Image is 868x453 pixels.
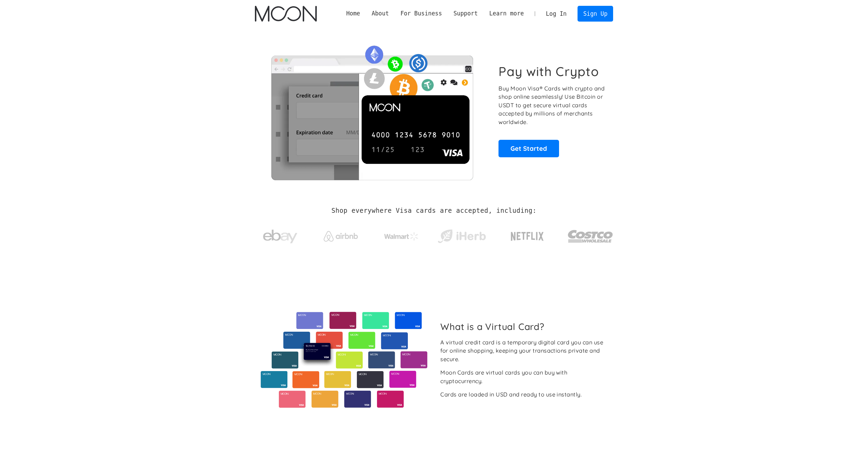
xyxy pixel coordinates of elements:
[372,9,389,18] div: About
[453,9,478,18] div: Support
[255,6,317,22] a: home
[255,6,317,22] img: Moon Logo
[255,219,306,251] a: ebay
[395,9,448,18] div: For Business
[498,64,599,79] h1: Pay with Crypto
[440,390,582,399] div: Cards are loaded in USD and ready to use instantly.
[340,9,366,18] a: Home
[498,84,606,126] p: Buy Moon Visa® Cards with crypto and shop online seamlessly! Use Bitcoin or USDT to get secure vi...
[568,217,613,253] a: Costco
[263,226,297,247] img: ebay
[489,9,524,18] div: Learn more
[497,221,558,248] a: Netflix
[568,223,613,249] img: Costco
[260,312,428,408] img: Virtual cards from Moon
[366,9,394,18] div: About
[376,225,427,244] a: Walmart
[540,6,572,21] a: Log In
[440,338,608,364] div: A virtual credit card is a temporary digital card you can use for online shopping, keeping your t...
[498,140,559,157] a: Get Started
[332,207,536,215] h2: Shop everywhere Visa cards are accepted, including:
[400,9,442,18] div: For Business
[315,224,366,245] a: Airbnb
[440,321,608,332] h2: What is a Virtual Card?
[324,231,358,242] img: Airbnb
[510,228,544,245] img: Netflix
[448,9,483,18] div: Support
[384,232,418,241] img: Walmart
[578,6,613,21] a: Sign Up
[436,221,487,249] a: iHerb
[440,368,608,385] div: Moon Cards are virtual cards you can buy with cryptocurrency.
[436,228,487,245] img: iHerb
[483,9,530,18] div: Learn more
[255,41,489,180] img: Moon Cards let you spend your crypto anywhere Visa is accepted.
